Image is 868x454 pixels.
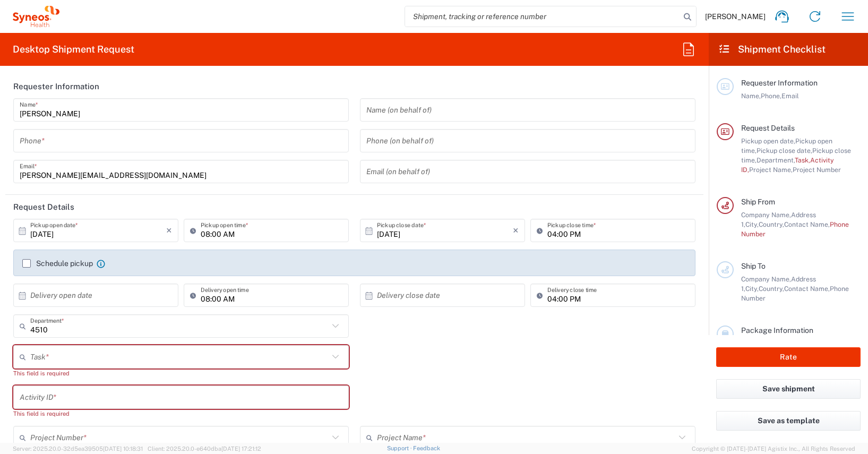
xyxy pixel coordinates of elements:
[759,285,784,293] span: Country,
[757,147,812,155] span: Pickup close date,
[13,202,74,212] h2: Request Details
[103,446,143,452] span: [DATE] 10:18:31
[784,285,830,293] span: Contact Name,
[13,81,99,92] h2: Requester Information
[692,444,855,453] span: Copyright © [DATE]-[DATE] Agistix Inc., All Rights Reserved
[741,275,791,283] span: Company Name,
[749,166,793,174] span: Project Name,
[741,262,766,270] span: Ship To
[741,326,813,335] span: Package Information
[387,445,414,451] a: Support
[741,211,791,219] span: Company Name,
[741,198,775,206] span: Ship From
[13,43,134,56] h2: Desktop Shipment Request
[166,222,172,239] i: ×
[413,445,440,451] a: Feedback
[716,347,861,367] button: Rate
[741,124,795,132] span: Request Details
[13,369,349,378] div: This field is required
[745,285,759,293] span: City,
[761,92,781,100] span: Phone,
[784,220,830,228] span: Contact Name,
[745,220,759,228] span: City,
[741,92,761,100] span: Name,
[221,446,261,452] span: [DATE] 17:21:12
[716,379,861,399] button: Save shipment
[22,259,93,268] label: Schedule pickup
[718,43,826,56] h2: Shipment Checklist
[705,12,766,21] span: [PERSON_NAME]
[13,409,349,418] div: This field is required
[148,446,261,452] span: Client: 2025.20.0-e640dba
[781,92,799,100] span: Email
[741,79,818,87] span: Requester Information
[716,411,861,431] button: Save as template
[793,166,841,174] span: Project Number
[759,220,784,228] span: Country,
[795,156,810,164] span: Task,
[405,6,680,27] input: Shipment, tracking or reference number
[13,446,143,452] span: Server: 2025.20.0-32d5ea39505
[741,137,795,145] span: Pickup open date,
[757,156,795,164] span: Department,
[513,222,519,239] i: ×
